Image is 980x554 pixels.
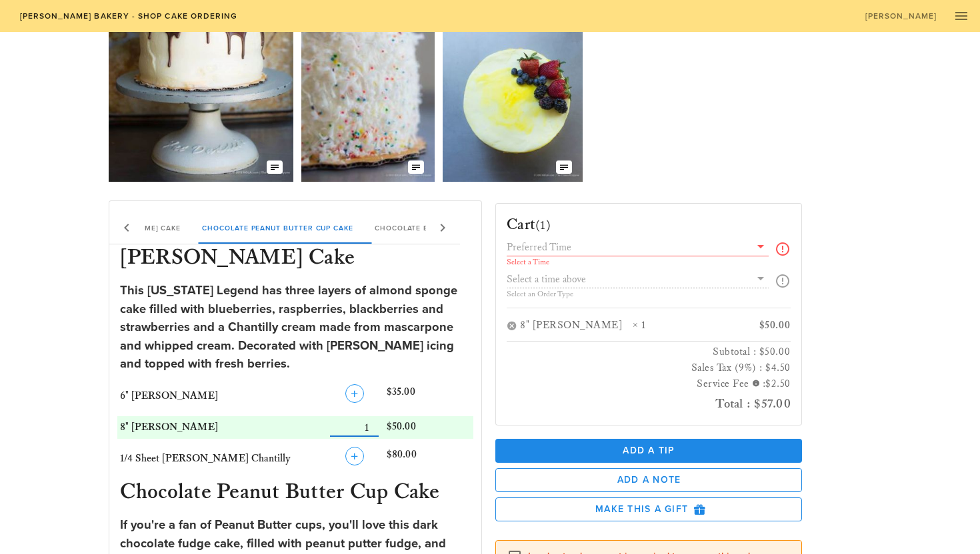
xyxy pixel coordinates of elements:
h3: Subtotal : $50.00 [507,344,791,360]
span: 1/4 Sheet [PERSON_NAME] Chantilly [120,452,291,465]
div: This [US_STATE] Legend has three layers of almond sponge cake filled with blueberries, raspberrie... [120,282,471,374]
div: $50.00 [384,416,473,439]
a: [PERSON_NAME] Bakery - Shop Cake Ordering [11,7,246,25]
h3: Chocolate Peanut Butter Cup Cake [117,479,474,508]
h3: Sales Tax (9%) : $4.50 [507,360,791,376]
span: Add a Tip [506,445,791,456]
button: Add a Tip [495,439,802,463]
div: 8" [PERSON_NAME] [520,319,633,333]
div: $35.00 [384,382,473,411]
div: Chocolate Peanut Butter Cup Cake [191,212,364,244]
div: $80.00 [384,444,473,473]
span: [PERSON_NAME] [865,11,937,21]
div: Select a Time [507,258,769,266]
h2: Total : $57.00 [507,393,791,414]
span: 8" [PERSON_NAME] [120,421,218,433]
h3: [PERSON_NAME] Cake [117,244,474,274]
span: [PERSON_NAME] Bakery - Shop Cake Ordering [19,11,237,21]
button: Add a Note [495,468,802,492]
div: × 1 [633,319,723,333]
button: Make this a Gift [495,497,802,521]
h3: Service Fee : [507,376,791,393]
input: Preferred Time [507,238,750,256]
span: 6" [PERSON_NAME] [120,390,218,402]
div: Chocolate Butter Pecan Cake [363,212,513,244]
span: $2.50 [765,378,791,390]
h3: Cart [507,214,551,236]
span: (1) [535,217,551,233]
span: Make this a Gift [507,503,791,515]
span: Add a Note [507,474,791,485]
a: [PERSON_NAME] [856,7,945,25]
div: $50.00 [723,319,790,333]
